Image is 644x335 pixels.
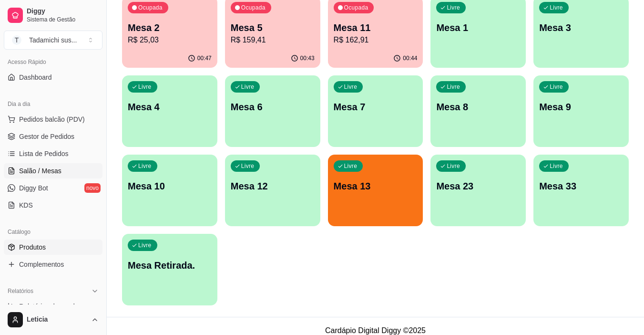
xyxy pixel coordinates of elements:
p: Livre [138,241,152,249]
p: Livre [550,4,563,11]
p: Ocupada [241,4,266,11]
p: Mesa 2 [128,21,212,34]
p: Mesa 1 [436,21,520,34]
p: Mesa 5 [231,21,315,34]
span: Sistema de Gestão [27,16,99,23]
p: Livre [138,83,152,91]
button: LivreMesa Retirada. [122,234,217,305]
a: KDS [4,198,102,213]
p: Mesa 4 [128,100,212,114]
p: Mesa 13 [334,179,418,193]
p: Livre [447,4,460,11]
p: Livre [344,83,358,91]
div: Catálogo [4,224,102,240]
a: Dashboard [4,70,102,85]
p: 00:43 [300,54,315,62]
p: Livre [550,162,563,170]
p: Mesa 3 [539,21,623,34]
a: DiggySistema de Gestão [4,4,102,27]
button: LivreMesa 7 [328,75,423,147]
button: LivreMesa 10 [122,155,217,226]
span: Dashboard [19,73,52,82]
button: LivreMesa 4 [122,75,217,147]
span: Produtos [19,242,46,252]
p: Livre [447,162,460,170]
p: Mesa 12 [231,179,315,193]
p: Livre [550,83,563,91]
p: Mesa 11 [334,21,418,34]
span: Diggy [27,7,99,16]
p: 00:44 [403,54,417,62]
p: R$ 162,91 [334,34,418,46]
p: R$ 159,41 [231,34,315,46]
button: LivreMesa 13 [328,155,423,226]
p: Livre [447,83,460,91]
div: Acesso Rápido [4,54,102,70]
p: Mesa 6 [231,100,315,114]
span: Complementos [19,260,64,269]
span: Leticia [27,315,87,324]
span: Gestor de Pedidos [19,132,74,141]
p: R$ 25,03 [128,34,212,46]
p: Livre [241,162,255,170]
button: Leticia [4,308,102,331]
span: Diggy Bot [19,183,48,193]
a: Diggy Botnovo [4,180,102,196]
span: Relatórios [8,287,33,295]
p: Livre [344,162,358,170]
button: LivreMesa 12 [225,155,320,226]
p: Mesa 7 [334,100,418,114]
a: Complementos [4,257,102,272]
p: Mesa 10 [128,179,212,193]
p: Mesa 8 [436,100,520,114]
span: Relatórios de vendas [19,302,82,311]
span: KDS [19,200,33,210]
span: Pedidos balcão (PDV) [19,115,85,124]
p: Mesa 33 [539,179,623,193]
a: Produtos [4,240,102,255]
a: Relatórios de vendas [4,299,102,314]
a: Lista de Pedidos [4,146,102,161]
span: Salão / Mesas [19,166,61,176]
p: Ocupada [138,4,163,11]
p: 00:47 [197,54,212,62]
p: Livre [138,162,152,170]
p: Mesa 9 [539,100,623,114]
span: Lista de Pedidos [19,149,69,158]
button: Select a team [4,31,102,50]
div: Tadamichi sus ... [29,35,77,45]
span: T [12,35,21,45]
button: LivreMesa 23 [430,155,526,226]
div: Dia a dia [4,96,102,112]
button: LivreMesa 6 [225,75,320,147]
button: LivreMesa 8 [430,75,526,147]
p: Mesa 23 [436,179,520,193]
p: Livre [241,83,255,91]
button: Pedidos balcão (PDV) [4,112,102,127]
button: LivreMesa 33 [533,155,629,226]
a: Gestor de Pedidos [4,129,102,144]
p: Mesa Retirada. [128,259,212,272]
button: LivreMesa 9 [533,75,629,147]
a: Salão / Mesas [4,163,102,178]
p: Ocupada [344,4,368,11]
